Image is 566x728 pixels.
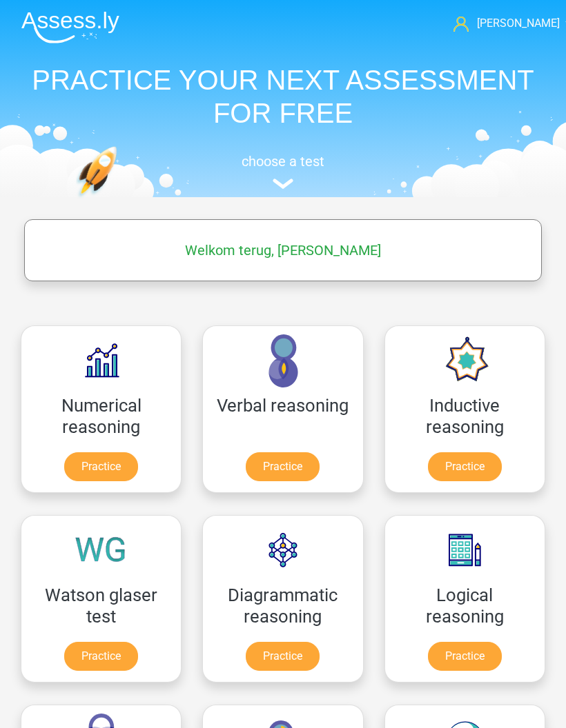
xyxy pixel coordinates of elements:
[246,452,320,481] a: Practice
[64,452,138,481] a: Practice
[64,642,138,671] a: Practice
[477,17,560,30] span: [PERSON_NAME]
[21,11,119,43] img: Assessly
[453,15,556,32] a: [PERSON_NAME]
[10,153,556,170] h5: choose a test
[76,146,163,253] img: practice
[428,452,502,481] a: Practice
[10,63,556,130] h1: PRACTICE YOUR NEXT ASSESSMENT FOR FREE
[31,242,536,259] h5: Welkom terug, [PERSON_NAME]
[10,153,556,190] a: choose a test
[273,179,293,189] img: assessment
[246,642,320,671] a: Practice
[428,642,502,671] a: Practice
